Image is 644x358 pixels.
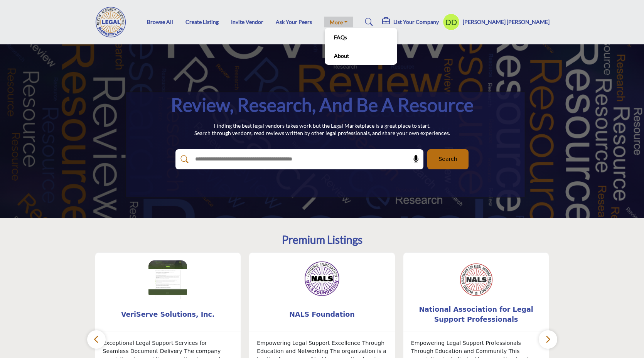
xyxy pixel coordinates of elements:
[261,309,383,319] span: NALS Foundation
[194,122,450,130] p: Finding the best legal vendors takes work but the Legal Marketplace is a great place to start.
[463,18,550,26] h5: [PERSON_NAME] [PERSON_NAME]
[457,260,496,299] img: National Association for Legal Support Professionals
[147,19,173,25] a: Browse All
[95,7,131,37] img: Site Logo
[324,17,353,27] a: More
[171,93,474,117] h1: Review, Research, and be a Resource
[185,19,219,25] a: Create Listing
[194,129,450,137] p: Search through vendors, read reviews written by other legal professionals, and share your own exp...
[231,19,263,25] a: Invite Vendor
[382,17,439,27] div: List Your Company
[107,309,229,319] span: VeriServe Solutions, Inc.
[443,14,460,30] button: Show hide supplier dropdown
[415,304,538,325] b: National Association for Legal Support Professionals
[303,260,341,299] img: NALS Foundation
[148,260,187,299] img: VeriServe Solutions, Inc.
[276,19,312,25] a: Ask Your Peers
[282,233,362,247] h2: Premium Listings
[329,32,393,42] a: FAQs
[403,304,549,325] a: National Association for Legal Support Professionals
[261,304,383,325] b: NALS Foundation
[329,50,393,61] a: About
[427,149,469,169] button: Search
[357,16,378,28] a: Search
[107,304,229,325] b: VeriServe Solutions, Inc.
[438,155,457,163] span: Search
[393,19,439,25] h5: List Your Company
[249,304,395,325] a: NALS Foundation
[95,304,241,325] a: VeriServe Solutions, Inc.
